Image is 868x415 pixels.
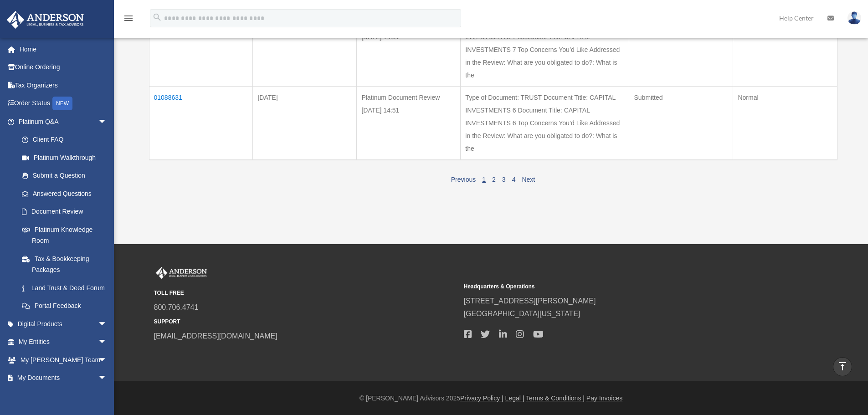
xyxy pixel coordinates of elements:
a: Tax & Bookkeeping Packages [13,250,116,279]
a: Terms & Conditions | [526,395,585,402]
a: [STREET_ADDRESS][PERSON_NAME] [464,297,596,305]
a: Pay Invoices [586,395,622,402]
div: © [PERSON_NAME] Advisors 2025 [114,393,868,404]
td: Platinum Document Review [DATE] 14:51 [357,86,461,160]
span: arrow_drop_down [98,315,116,333]
a: menu [123,16,134,24]
a: Legal | [505,395,524,402]
i: vertical_align_top [837,361,848,372]
div: NEW [52,97,72,110]
a: Order StatusNEW [6,94,121,113]
a: Platinum Knowledge Room [13,220,116,250]
span: arrow_drop_down [98,351,116,369]
a: My Documentsarrow_drop_down [6,369,121,387]
a: Client FAQ [13,131,116,149]
small: SUPPORT [154,317,457,327]
td: Type of Document: TRUST Document Title: CAPITAL INVESTMENTS 6 Document Title: CAPITAL INVESTMENTS... [461,86,629,160]
a: 2 [492,176,496,183]
a: Document Review [13,203,116,221]
a: 4 [512,176,516,183]
td: 01088631 [149,86,253,160]
a: My [PERSON_NAME] Teamarrow_drop_down [6,351,121,369]
i: menu [123,13,134,24]
a: Answered Questions [13,184,112,203]
td: Platinum Document Review [DATE] 14:51 [357,13,461,86]
i: search [152,12,162,22]
a: Platinum Walkthrough [13,149,116,167]
a: [GEOGRAPHIC_DATA][US_STATE] [464,310,580,318]
a: Previous [451,176,476,183]
a: Platinum Q&Aarrow_drop_down [6,113,116,131]
span: arrow_drop_down [98,333,116,352]
a: 3 [502,176,506,183]
a: Next [522,176,535,183]
span: arrow_drop_down [98,369,116,388]
td: Type of Document: TRUST Document Title: CAPITAL INVESTMENTS 7 Document Title: CAPITAL INVESTMENTS... [461,13,629,86]
a: My Entitiesarrow_drop_down [6,333,121,351]
small: TOLL FREE [154,288,457,298]
td: [DATE] [253,13,357,86]
small: Headquarters & Operations [464,282,767,292]
img: Anderson Advisors Platinum Portal [4,11,87,29]
td: Submitted [629,13,733,86]
a: Online Ordering [6,58,121,77]
img: Anderson Advisors Platinum Portal [154,267,209,279]
a: 800.706.4741 [154,303,199,311]
a: vertical_align_top [833,357,852,376]
td: Normal [733,13,837,86]
td: 01088633 [149,13,253,86]
a: [EMAIL_ADDRESS][DOMAIN_NAME] [154,332,277,340]
a: Privacy Policy | [460,395,503,402]
a: Submit a Question [13,167,116,185]
a: Portal Feedback [13,297,116,315]
img: User Pic [847,11,861,25]
span: arrow_drop_down [98,113,116,131]
td: [DATE] [253,86,357,160]
a: Digital Productsarrow_drop_down [6,315,121,333]
td: Normal [733,86,837,160]
a: Land Trust & Deed Forum [13,279,116,297]
a: Tax Organizers [6,76,121,94]
a: Home [6,40,121,58]
a: 1 [482,176,486,183]
td: Submitted [629,86,733,160]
